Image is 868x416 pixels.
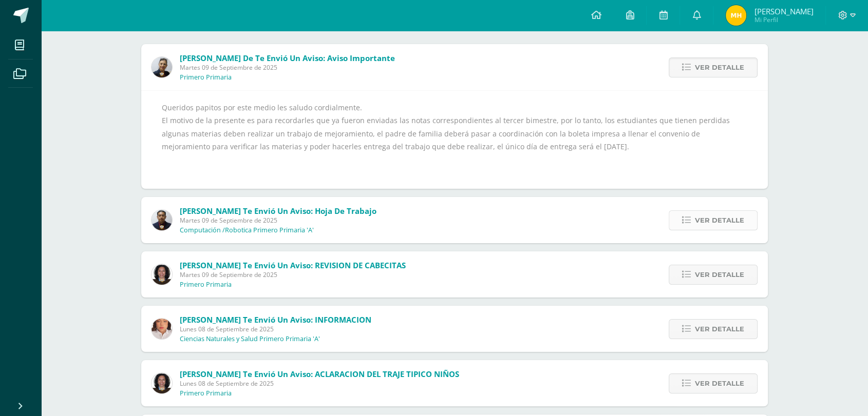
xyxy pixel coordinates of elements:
span: Martes 09 de Septiembre de 2025 [180,63,395,72]
span: Ver detalle [695,320,744,339]
div: Queridos papitos por este medio les saludo cordialmente. El motivo de la presente es para recorda... [162,101,747,179]
p: Primero Primaria [180,389,232,398]
img: 67f0ede88ef848e2db85819136c0f493.png [152,57,172,77]
span: [PERSON_NAME] te envió un aviso: REVISION DE CABECITAS [180,260,406,270]
p: Ciencias Naturales y Salud Primero Primaria 'A' [180,335,320,343]
span: Lunes 08 de Septiembre de 2025 [180,379,459,388]
span: [PERSON_NAME] te envió un aviso: INFORMACION [180,314,371,325]
span: [PERSON_NAME] de te envió un aviso: Aviso Importante [180,53,395,63]
img: 554907860115b4d7b3a3ffee477ab174.png [726,5,746,26]
img: e68d219a534587513e5f5ff35cf77afa.png [152,264,172,285]
span: Ver detalle [695,374,744,393]
span: [PERSON_NAME] [754,6,813,16]
span: Ver detalle [695,58,744,77]
img: 36ab2693be6db1ea5862f9bc6368e731.png [152,319,172,339]
img: e68d219a534587513e5f5ff35cf77afa.png [152,373,172,393]
span: Lunes 08 de Septiembre de 2025 [180,325,371,333]
span: Mi Perfil [754,15,813,24]
p: Primero Primaria [180,73,232,82]
span: Ver detalle [695,265,744,284]
img: 63b025e05e2674fa2c4b68c162dd1c4e.png [152,210,172,230]
span: Ver detalle [695,211,744,230]
span: [PERSON_NAME] te envió un aviso: ACLARACION DEL TRAJE TIPICO NIÑOS [180,369,459,379]
span: [PERSON_NAME] te envió un aviso: Hoja de trabajo [180,206,376,216]
span: Martes 09 de Septiembre de 2025 [180,270,406,279]
span: Martes 09 de Septiembre de 2025 [180,216,376,225]
p: Primero Primaria [180,281,232,289]
p: Computación /Robotica Primero Primaria 'A' [180,226,314,234]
